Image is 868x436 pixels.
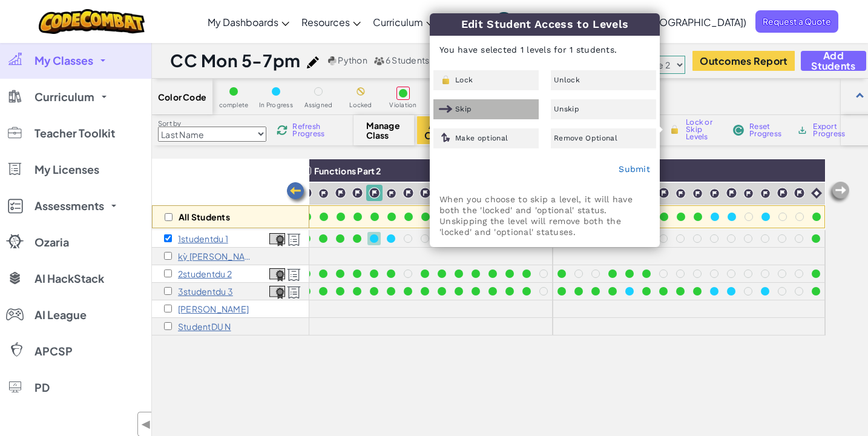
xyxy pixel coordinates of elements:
[692,188,703,199] img: IconChallengeLevel.svg
[794,187,805,199] img: IconChallengeLevel.svg
[373,16,423,28] span: Curriculum
[158,119,266,128] label: Sort by
[301,16,350,28] span: Resources
[373,56,384,65] img: MultipleUsers.png
[178,322,231,331] p: StudentDU N
[287,286,301,299] img: Licensed
[554,134,617,142] span: Remove Optional
[430,13,660,36] h3: Edit Student Access to Levels
[369,187,380,199] img: IconChallengeLevel.svg
[811,50,855,71] span: Add Students
[732,125,745,136] img: IconReset.svg
[439,104,453,114] img: IconSkippedLevel.svg
[276,124,288,136] img: IconReload.svg
[797,125,808,136] img: IconArchive.svg
[178,286,233,296] p: 3studentdu 3
[813,123,850,137] span: Export Progress
[455,76,473,84] span: Lock
[219,102,249,108] span: complete
[287,233,301,246] img: Licensed
[419,187,431,199] img: IconChallengeLevel.svg
[259,102,293,108] span: In Progress
[35,309,87,320] span: AI League
[269,266,285,280] a: View Course Completion Certificate
[755,10,838,33] a: Request a Quote
[658,187,669,199] img: IconChallengeLevel.svg
[39,9,145,34] img: CodeCombat logo
[749,123,786,137] span: Reset Progress
[352,187,363,199] img: IconChallengeLevel.svg
[417,116,472,144] button: Assign Content
[35,55,93,66] span: My Classes
[35,237,69,248] span: Ozaria
[430,35,659,64] p: You have selected 1 levels for 1 students.
[178,234,228,243] p: 1studentdu 1
[386,54,429,65] span: 6 Students
[178,251,254,261] p: kỳ anh 1
[307,56,319,68] img: iconPencil.svg
[726,187,737,199] img: IconChallengeLevel.svg
[439,194,650,237] p: When you choose to skip a level, it will have both the 'locked' and 'optional' status. Unskipping...
[179,212,230,222] p: All Students
[349,102,372,108] span: Locked
[170,49,301,72] h1: CC Mon 5-7pm
[686,119,722,140] span: Lock or Skip Levels
[604,16,746,28] span: English ([GEOGRAPHIC_DATA])
[598,5,752,38] a: English ([GEOGRAPHIC_DATA])
[35,164,99,175] span: My Licenses
[269,286,285,299] img: certificate-icon.png
[295,5,367,38] a: Resources
[287,268,301,282] img: Licensed
[386,188,396,199] img: IconChallengeLevel.svg
[554,76,580,84] span: Unlock
[292,123,330,137] span: Refresh Progress
[668,124,681,135] img: IconLock.svg
[285,181,309,205] img: Arrow_Left.png
[455,105,472,113] span: Skip
[269,233,285,246] img: certificate-icon.png
[158,92,206,102] span: Color Code
[488,2,591,41] a: My Account
[269,268,285,282] img: certificate-icon.png
[141,415,151,433] span: ◀
[269,231,285,245] a: View Course Completion Certificate
[366,121,402,140] span: Manage Class
[439,133,453,144] img: IconOptionalLevel.svg
[338,54,367,65] span: Python
[318,188,329,199] img: IconChallengeLevel.svg
[494,12,514,32] img: avatar
[35,91,94,102] span: Curriculum
[777,187,788,199] img: IconChallengeLevel.svg
[202,5,295,38] a: My Dashboards
[619,164,650,174] a: Submit
[760,188,771,199] img: IconChallengeLevel.svg
[35,128,115,139] span: Teacher Toolkit
[178,269,232,279] p: 2studentdu 2
[554,105,579,113] span: Unskip
[403,187,414,199] img: IconChallengeLevel.svg
[692,51,795,71] button: Outcomes Report
[328,56,337,65] img: python.png
[335,187,346,199] img: IconChallengeLevel.svg
[35,273,104,284] span: AI HackStack
[827,180,851,205] img: Arrow_Left_Inactive.png
[208,16,278,28] span: My Dashboards
[709,188,720,199] img: IconChallengeLevel.svg
[269,284,285,298] a: View Course Completion Certificate
[676,188,686,199] img: IconChallengeLevel.svg
[455,134,508,142] span: Make optional
[178,304,249,314] p: Phong Lam
[811,188,822,199] img: IconIntro.svg
[743,188,754,199] img: IconChallengeLevel.svg
[35,200,104,211] span: Assessments
[314,165,381,176] span: Functions Part 2
[389,102,416,108] span: Violation
[439,74,453,85] img: IconLock.svg
[801,51,866,71] button: Add Students
[367,5,440,38] a: Curriculum
[304,102,333,108] span: Assigned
